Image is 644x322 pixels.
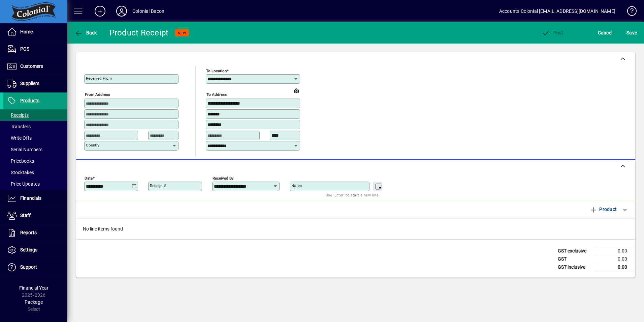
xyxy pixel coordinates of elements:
td: 0.00 [595,247,635,255]
span: Financials [20,195,41,201]
span: Write Offs [7,135,32,141]
button: Product [586,203,620,215]
button: Post [540,27,565,39]
span: Home [20,29,33,34]
a: Knowledge Base [622,1,636,23]
mat-label: Receipt # [150,183,166,188]
mat-label: Country [86,143,99,147]
span: Settings [20,247,37,252]
a: POS [3,41,67,58]
span: ave [626,27,637,38]
td: GST [554,255,595,263]
button: Cancel [596,27,614,39]
span: Cancel [598,27,613,38]
span: Receipts [7,112,29,118]
span: Package [25,299,43,305]
span: Transfers [7,124,31,129]
button: Save [625,27,639,39]
span: Financial Year [19,285,49,291]
a: Pricebooks [3,155,67,167]
span: Back [74,30,97,35]
button: Profile [111,5,132,17]
td: GST exclusive [554,247,595,255]
td: GST inclusive [554,263,595,271]
mat-label: To location [206,69,227,73]
a: Transfers [3,121,67,132]
a: Stocktakes [3,167,67,178]
span: Staff [20,213,31,218]
span: Support [20,264,37,270]
span: NEW [178,31,186,35]
span: Price Updates [7,181,40,187]
a: Write Offs [3,132,67,144]
app-page-header-button: Back [67,27,104,39]
mat-hint: Use 'Enter' to start a new line [326,191,379,199]
a: Customers [3,58,67,75]
a: Receipts [3,109,67,121]
a: Settings [3,242,67,259]
mat-label: Notes [291,183,302,188]
mat-label: Received by [213,176,233,180]
mat-label: Date [85,176,93,180]
span: Product [589,204,617,215]
td: 0.00 [595,255,635,263]
a: View on map [291,85,302,96]
span: P [553,30,556,35]
a: Serial Numbers [3,144,67,155]
a: Suppliers [3,75,67,92]
span: Suppliers [20,81,39,86]
div: No line items found [76,219,635,239]
mat-label: Received From [86,76,112,81]
span: Stocktakes [7,170,34,175]
span: ost [542,30,563,35]
a: Staff [3,207,67,224]
a: Support [3,259,67,276]
div: Product Receipt [109,27,169,38]
a: Financials [3,190,67,207]
span: Customers [20,63,43,69]
button: Add [89,5,111,17]
span: POS [20,46,29,52]
span: Reports [20,230,37,235]
span: S [626,30,629,35]
a: Price Updates [3,178,67,190]
a: Home [3,24,67,41]
span: Pricebooks [7,158,34,164]
span: Products [20,98,39,103]
button: Back [73,27,99,39]
span: Serial Numbers [7,147,42,152]
div: Colonial Bacon [132,6,164,17]
a: Reports [3,224,67,241]
div: Accounts Colonial [EMAIL_ADDRESS][DOMAIN_NAME] [499,6,615,17]
td: 0.00 [595,263,635,271]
